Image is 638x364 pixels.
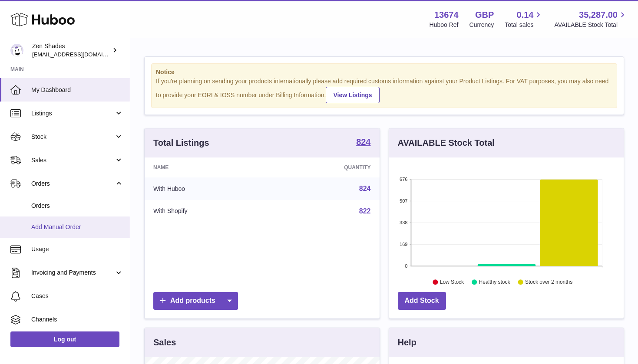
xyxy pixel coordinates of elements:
[145,177,271,200] td: With Huboo
[400,177,407,182] text: 676
[398,292,446,310] a: Add Stock
[505,21,543,29] span: Total sales
[32,42,110,59] div: Zen Shades
[271,157,379,177] th: Quantity
[156,77,612,103] div: If you're planning on sending your products internationally please add required customs informati...
[326,87,379,103] a: View Listings
[31,269,114,277] span: Invoicing and Payments
[469,21,494,29] div: Currency
[517,9,534,21] span: 0.14
[156,68,612,76] strong: Notice
[31,86,123,94] span: My Dashboard
[440,279,464,285] text: Low Stock
[398,137,495,149] h3: AVAILABLE Stock Total
[475,9,494,21] strong: GBP
[505,9,543,29] a: 0.14 Total sales
[359,207,371,215] a: 822
[400,198,407,203] text: 507
[405,263,407,269] text: 0
[31,133,114,141] span: Stock
[434,9,459,21] strong: 13674
[31,180,114,188] span: Orders
[400,242,407,247] text: 169
[525,279,572,285] text: Stock over 2 months
[31,223,123,231] span: Add Manual Order
[10,331,119,347] a: Log out
[10,44,23,57] img: hristo@zenshades.co.uk
[32,51,128,58] span: [EMAIL_ADDRESS][DOMAIN_NAME]
[31,245,123,253] span: Usage
[479,279,510,285] text: Healthy stock
[356,138,370,146] strong: 824
[31,292,123,300] span: Cases
[145,200,271,223] td: With Shopify
[31,156,114,164] span: Sales
[579,9,618,21] span: 35,287.00
[153,137,209,149] h3: Total Listings
[359,185,371,192] a: 824
[145,157,271,177] th: Name
[554,9,628,29] a: 35,287.00 AVAILABLE Stock Total
[356,138,370,148] a: 824
[31,315,123,324] span: Channels
[31,202,123,210] span: Orders
[430,21,459,29] div: Huboo Ref
[554,21,628,29] span: AVAILABLE Stock Total
[400,220,407,225] text: 338
[31,109,114,118] span: Listings
[398,337,417,348] h3: Help
[153,337,176,348] h3: Sales
[153,292,238,310] a: Add products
